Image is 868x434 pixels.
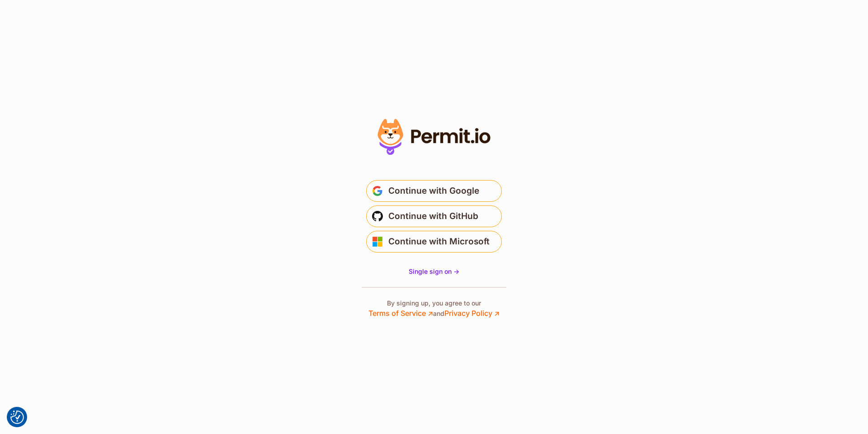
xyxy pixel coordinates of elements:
span: Continue with Google [388,184,479,198]
a: Terms of Service ↗ [368,309,433,318]
p: By signing up, you agree to our and [368,299,500,319]
span: Continue with Microsoft [388,234,490,249]
button: Continue with Microsoft [366,231,502,253]
button: Continue with GitHub [366,205,502,227]
img: Revisit consent button [10,410,24,424]
span: Single sign on -> [409,267,459,275]
a: Privacy Policy ↗ [444,309,500,318]
button: Consent Preferences [10,410,24,424]
a: Single sign on -> [409,267,459,276]
span: Continue with GitHub [388,209,478,224]
button: Continue with Google [366,180,502,202]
